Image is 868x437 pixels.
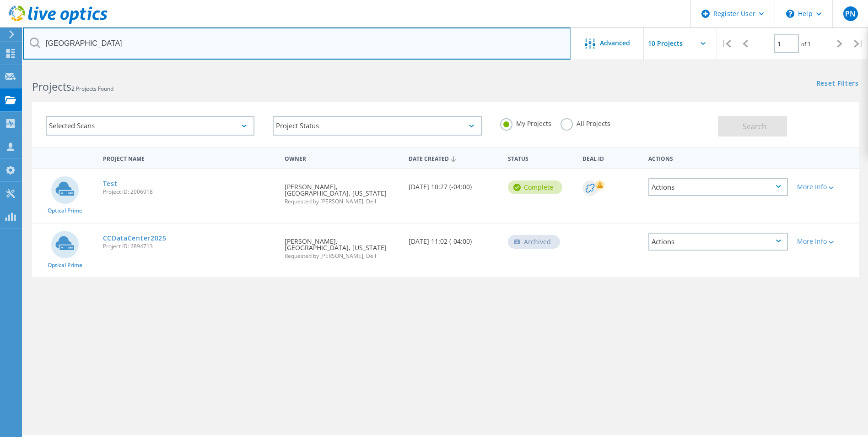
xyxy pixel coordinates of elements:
[103,189,276,195] span: Project ID: 2906918
[508,235,560,249] div: Archived
[103,180,118,187] a: Test
[273,116,481,136] div: Project Status
[578,149,644,166] div: Deal Id
[500,118,551,127] label: My Projects
[801,40,811,48] span: of 1
[718,116,787,137] button: Search
[71,85,113,93] span: 2 Projects Found
[508,180,562,194] div: Complete
[404,169,503,199] div: [DATE] 10:27 (-04:00)
[46,116,254,136] div: Selected Scans
[285,253,399,259] span: Requested by [PERSON_NAME], Dell
[285,199,399,204] span: Requested by [PERSON_NAME], Dell
[797,238,854,245] div: More Info
[48,208,82,213] span: Optical Prime
[32,79,71,94] b: Projects
[717,27,736,60] div: |
[280,224,404,268] div: [PERSON_NAME], [GEOGRAPHIC_DATA], [US_STATE]
[23,27,571,60] input: Search projects by name, owner, ID, company, etc
[503,149,578,166] div: Status
[404,149,503,167] div: Date Created
[849,27,868,60] div: |
[786,10,794,18] svg: \n
[9,19,108,26] a: Live Optics Dashboard
[280,169,404,213] div: [PERSON_NAME], [GEOGRAPHIC_DATA], [US_STATE]
[48,262,82,268] span: Optical Prime
[561,118,610,127] label: All Projects
[98,149,280,166] div: Project Name
[280,149,404,166] div: Owner
[600,40,630,46] span: Advanced
[103,235,167,241] a: CCDataCenter2025
[648,178,788,196] div: Actions
[644,149,793,166] div: Actions
[404,224,503,254] div: [DATE] 11:02 (-04:00)
[816,80,859,88] a: Reset Filters
[845,10,856,17] span: PN
[103,244,276,249] span: Project ID: 2894713
[743,121,766,131] span: Search
[648,233,788,251] div: Actions
[797,184,854,190] div: More Info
